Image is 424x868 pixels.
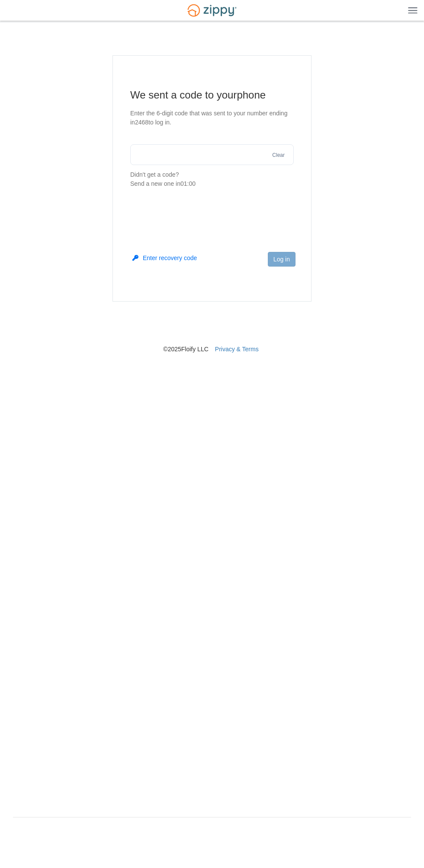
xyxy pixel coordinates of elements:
[13,302,411,353] nav: © 2025 Floify LLC
[130,109,294,127] p: Enter the 6-digit code that was sent to your number ending in 2468 to log in.
[182,0,242,21] img: Logo
[130,179,294,188] div: Send a new one in 01:00
[215,346,259,353] a: Privacy & Terms
[268,252,296,267] button: Log in
[132,254,197,262] button: Enter recovery code
[270,151,287,159] button: Clear
[130,170,294,188] p: Didn't get a code?
[408,7,418,13] img: Mobile Dropdown Menu
[130,88,294,102] h1: We sent a code to your phone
